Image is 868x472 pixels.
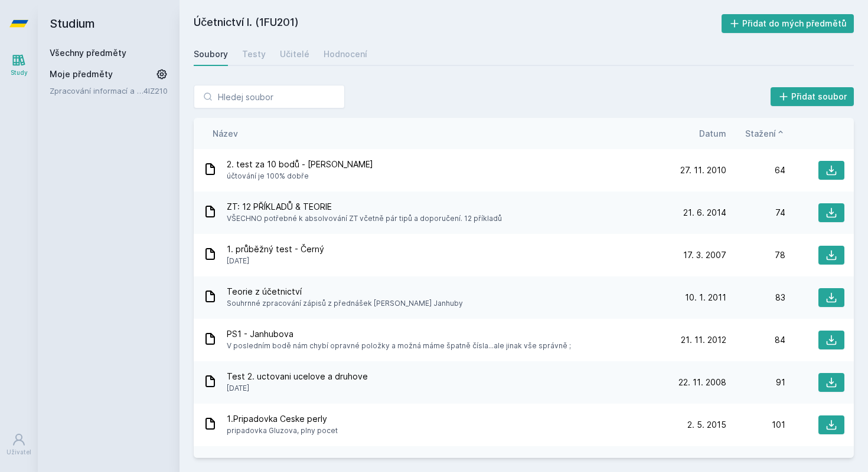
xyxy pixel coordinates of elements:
[2,427,35,463] a: Uživatel
[683,249,726,261] span: 17. 3. 2007
[227,170,373,182] span: účtování je 100% dobře
[227,213,502,225] span: VŠECHNO potřebné k absolvování ZT včetně pár tipů a doporučení. 12 příkladů
[726,292,785,303] div: 83
[678,377,726,388] span: 22. 11. 2008
[227,371,368,382] span: Test 2. uctovani ucelove a druhove
[227,328,571,340] span: PS1 - Janhubova
[2,47,35,83] a: Study
[227,382,368,394] span: [DATE]
[324,42,367,66] a: Hodnocení
[227,413,338,425] span: 1.Pripadovka Ceske perly
[745,127,776,140] span: Stažení
[324,48,367,60] div: Hodnocení
[680,164,726,176] span: 27. 11. 2010
[227,286,463,298] span: Teorie z účetnictví
[194,48,228,60] div: Soubory
[227,159,373,170] span: 2. test za 10 bodů - [PERSON_NAME]
[50,68,113,80] span: Moje předměty
[227,243,324,255] span: 1. průběžný test - Černý
[726,377,785,388] div: 91
[771,87,854,106] button: Přidat soubor
[242,48,266,60] div: Testy
[194,42,228,66] a: Soubory
[683,207,726,219] span: 21. 6. 2014
[745,127,785,140] button: Stažení
[681,334,726,346] span: 21. 11. 2012
[280,42,309,66] a: Učitelé
[726,249,785,261] div: 78
[50,48,126,58] a: Všechny předměty
[699,127,726,140] button: Datum
[726,334,785,346] div: 84
[11,68,28,77] div: Study
[227,456,291,467] span: 1. test M. Purina
[227,201,502,213] span: ZT: 12 PŘÍKLADŮ & TEORIE
[726,419,785,431] div: 101
[227,425,338,437] span: pripadovka Gluzova, plny pocet
[194,14,722,33] h2: Účetnictví I. (1FU201)
[6,448,31,457] div: Uživatel
[685,292,726,303] span: 10. 1. 2011
[280,48,309,60] div: Učitelé
[143,86,168,95] a: 4IZ210
[213,127,238,140] button: Název
[242,42,266,66] a: Testy
[227,298,463,309] span: Souhrnné zpracování zápisů z přednášek [PERSON_NAME] Janhuby
[50,85,143,97] a: Zpracování informací a znalostí
[722,14,854,33] button: Přidat do mých předmětů
[227,340,571,352] span: V posledním bodě nám chybí opravné položky a možná máme špatně čísla...ale jinak vše správně ;
[227,255,324,267] span: [DATE]
[726,164,785,176] div: 64
[726,207,785,219] div: 74
[687,419,726,431] span: 2. 5. 2015
[194,85,345,108] input: Hledej soubor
